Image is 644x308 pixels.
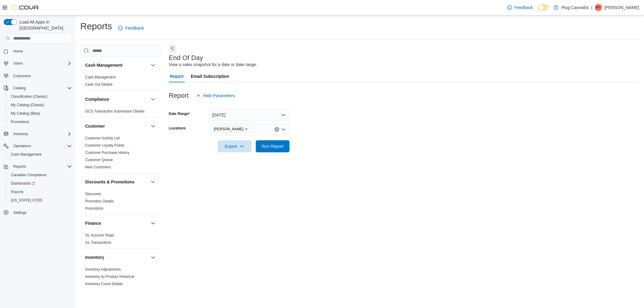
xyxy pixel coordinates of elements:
span: Catalog [13,86,26,90]
span: Feedback [125,25,144,31]
img: Cova [12,5,39,11]
button: Compliance [149,96,157,103]
span: Home [11,47,72,55]
h3: Discounts & Promotions [85,179,134,185]
a: Cash Management [85,75,116,79]
a: OCS Transaction Submission Details [85,109,145,113]
span: Reports [13,164,26,169]
button: Reports [6,188,74,196]
span: Email Subscription [191,70,229,82]
span: Promotions [11,119,29,124]
p: [PERSON_NAME] [604,4,639,11]
a: My Catalog (Classic) [8,101,47,109]
button: Inventory [85,254,148,260]
span: Canadian Compliance [11,173,46,177]
button: Export [218,140,252,152]
span: Inventory [11,130,72,138]
h3: Report [169,92,189,99]
span: New Customers [85,165,111,170]
button: Next [169,45,176,52]
span: GL Transactions [85,240,111,245]
a: My Catalog (Beta) [8,110,43,117]
span: Sheppard [211,126,251,132]
button: Customers [1,71,74,80]
div: Cash Management [80,74,162,90]
span: Cash Management [8,151,72,158]
div: Discounts & Promotions [80,190,162,214]
span: Cash Management [11,152,41,157]
span: Promotion Details [85,199,114,204]
span: Customer Queue [85,157,113,162]
h3: Compliance [85,96,109,102]
span: GL Account Totals [85,233,114,238]
button: Cash Management [85,62,148,68]
button: Reports [11,163,28,170]
span: My Catalog (Classic) [11,103,44,107]
div: Compliance [80,108,162,117]
span: Run Report [262,143,284,149]
div: Randy Tay [595,4,602,11]
a: GL Account Totals [85,233,114,237]
button: Promotions [6,118,74,126]
p: | [591,4,592,11]
a: Home [11,48,25,55]
span: Classification (Classic) [8,93,72,100]
a: Customer Purchase History [85,151,130,155]
a: Settings [11,209,29,216]
a: Customer Loyalty Points [85,143,124,148]
div: Finance [80,232,162,249]
button: Canadian Compliance [6,171,74,179]
span: Customers [11,72,72,79]
button: Cash Management [6,150,74,159]
a: Customer Queue [85,158,113,162]
span: Promotions [85,206,104,211]
button: Open list of options [281,127,286,132]
span: Users [13,61,23,66]
span: Home [13,49,23,54]
button: Settings [1,208,74,217]
button: Run Report [256,140,290,152]
span: Customer Loyalty Points [85,143,124,148]
button: [US_STATE] CCRS [6,196,74,205]
a: Dashboards [8,180,37,187]
h3: Inventory [85,254,104,260]
button: Compliance [85,96,148,102]
button: Hide Parameters [194,90,237,102]
span: My Catalog (Classic) [8,101,72,109]
span: Canadian Compliance [8,171,72,179]
span: Settings [13,210,26,215]
span: Washington CCRS [8,197,72,204]
button: Catalog [11,84,28,92]
button: Inventory [1,130,74,138]
h1: Reports [80,20,112,32]
span: Dashboards [11,181,35,186]
a: [US_STATE] CCRS [8,197,45,204]
span: Promotions [8,118,72,125]
span: Discounts [85,192,101,196]
span: Reports [11,189,24,194]
span: Inventory Adjustments [85,267,121,272]
span: Cash Management [85,75,116,80]
span: OCS Transaction Submission Details [85,109,145,114]
span: Inventory [13,132,28,136]
span: Operations [13,144,31,148]
span: Customer Activity List [85,136,120,141]
a: New Customers [85,165,111,169]
div: View a sales snapshot for a date or date range. [169,62,257,68]
a: Inventory Count Details [85,282,123,286]
button: Clear input [274,127,279,132]
span: My Catalog (Beta) [8,110,72,117]
button: Customer [85,123,148,129]
span: Operations [11,142,72,150]
button: [DATE] [209,109,290,121]
a: Promotions [8,118,32,125]
span: Export [221,140,248,152]
button: Finance [85,220,148,226]
span: Catalog [11,84,72,92]
nav: Complex example [4,44,72,233]
button: Inventory [11,130,30,138]
a: Inventory Adjustments [85,267,121,271]
span: Inventory by Product Historical [85,274,134,279]
button: Home [1,47,74,56]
